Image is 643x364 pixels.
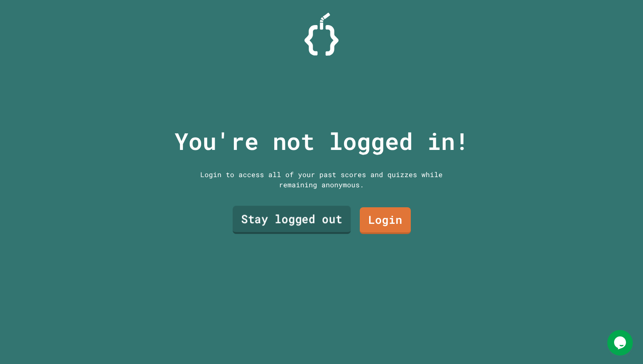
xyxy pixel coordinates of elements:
[360,207,411,234] a: Login
[194,169,449,190] div: Login to access all of your past scores and quizzes while remaining anonymous.
[304,13,339,56] img: Logo.svg
[174,124,469,159] p: You're not logged in!
[607,330,634,356] iframe: chat widget
[233,206,351,234] a: Stay logged out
